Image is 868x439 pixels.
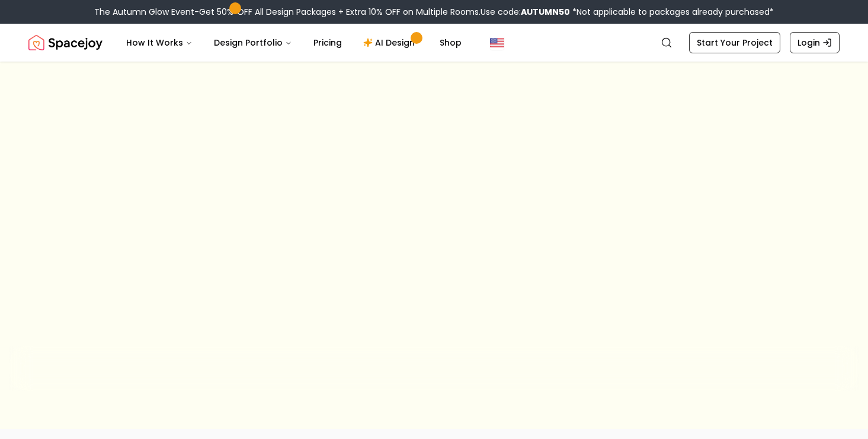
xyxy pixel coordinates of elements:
[117,31,202,55] button: How It Works
[204,31,302,55] button: Design Portfolio
[94,6,774,18] div: The Autumn Glow Event-Get 50% OFF All Design Packages + Extra 10% OFF on Multiple Rooms.
[689,32,780,53] a: Start Your Project
[28,31,103,55] a: Spacejoy
[490,36,504,50] img: United States
[354,31,428,55] a: AI Design
[304,31,351,55] a: Pricing
[28,31,103,55] img: Spacejoy Logo
[481,6,570,18] span: Use code:
[570,6,774,18] span: *Not applicable to packages already purchased*
[28,24,840,62] nav: Global
[117,31,471,55] nav: Main
[790,32,840,53] a: Login
[521,6,570,18] b: AUTUMN50
[430,31,471,55] a: Shop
